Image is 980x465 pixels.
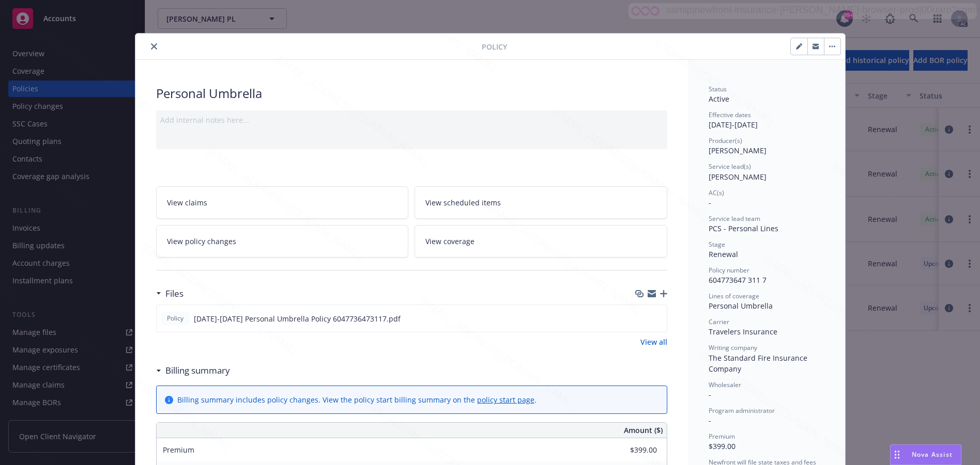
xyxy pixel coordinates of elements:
span: Active [709,94,729,104]
span: Status [709,85,727,93]
span: View claims [167,197,207,208]
span: PCS - Personal Lines [709,223,778,233]
div: Drag to move [891,445,904,464]
span: Premium [163,445,194,455]
h3: Files [165,287,183,300]
span: - [709,198,711,207]
a: View coverage [415,225,667,258]
button: close [148,40,160,53]
span: The Standard Fire Insurance Company [709,353,809,374]
span: Producer(s) [709,136,742,145]
span: Writing company [709,343,757,352]
span: Travelers Insurance [709,327,777,336]
div: [DATE] - [DATE] [709,110,824,130]
span: [DATE]-[DATE] Personal Umbrella Policy 6047736473117.pdf [194,313,401,324]
span: Premium [709,432,735,441]
span: Nova Assist [912,450,953,459]
span: Policy [482,41,507,52]
input: 0.00 [596,442,663,458]
span: Policy number [709,266,749,275]
span: View policy changes [167,236,236,247]
span: [PERSON_NAME] [709,146,767,155]
span: Renewal [709,249,738,259]
a: View scheduled items [415,186,667,219]
span: Lines of coverage [709,292,759,300]
a: View policy changes [156,225,409,258]
span: Wholesaler [709,380,741,389]
span: Carrier [709,317,729,326]
span: - [709,390,711,399]
span: - [709,415,711,425]
button: Nova Assist [890,444,961,465]
span: Effective dates [709,110,751,119]
span: Service lead(s) [709,162,751,171]
span: 604773647 311 7 [709,275,767,285]
div: Add internal notes here... [160,115,663,125]
span: Personal Umbrella [709,301,773,311]
span: View scheduled items [425,197,501,208]
div: Files [156,287,183,300]
span: Policy [165,314,186,323]
a: View all [640,336,667,347]
a: policy start page [477,395,534,405]
div: Billing summary includes policy changes. View the policy start billing summary on the . [177,394,537,405]
div: Billing summary [156,364,230,377]
a: View claims [156,186,409,219]
button: preview file [653,313,663,324]
span: [PERSON_NAME] [709,172,767,182]
span: Amount ($) [624,425,663,436]
span: Service lead team [709,214,760,223]
span: Stage [709,240,725,249]
h3: Billing summary [165,364,230,377]
span: AC(s) [709,188,724,197]
span: $399.00 [709,441,736,451]
div: Personal Umbrella [156,85,667,102]
span: Program administrator [709,406,775,415]
span: View coverage [425,236,474,247]
button: download file [637,313,645,324]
